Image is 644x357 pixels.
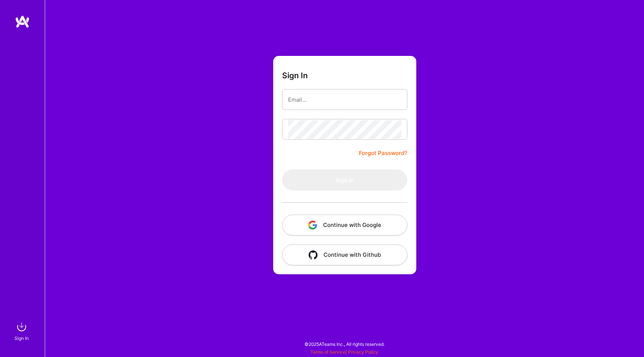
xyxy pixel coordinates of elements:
[282,244,407,265] button: Continue with Github
[309,250,318,259] img: icon
[282,71,308,80] h3: Sign In
[348,349,378,355] a: Privacy Policy
[310,349,345,355] a: Terms of Service
[15,334,29,342] div: Sign In
[15,15,30,28] img: logo
[14,319,29,334] img: sign in
[282,170,407,190] button: Sign In
[282,215,407,236] button: Continue with Google
[310,349,378,355] span: |
[16,319,29,342] a: sign inSign In
[288,90,401,109] input: Email...
[45,335,644,353] div: © 2025 ATeams Inc., All rights reserved.
[308,221,317,230] img: icon
[359,149,407,158] a: Forgot Password?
